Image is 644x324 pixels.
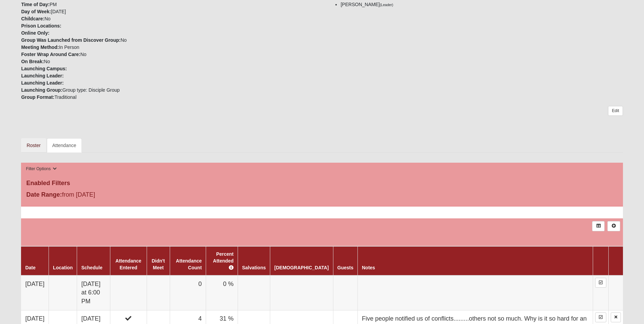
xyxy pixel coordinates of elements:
strong: Meeting Method: [21,44,59,50]
a: Alt+N [607,221,620,231]
th: Guests [333,246,357,275]
td: 0 [170,275,206,310]
label: Date Range: [26,190,62,199]
a: Didn't Meet [152,258,165,270]
a: Edit [608,106,623,116]
a: Location [53,265,73,270]
a: Attendance Entered [115,258,141,270]
strong: Group Was Launched from Discover Group: [21,37,121,43]
strong: Launching Leader: [21,73,63,78]
strong: Childcare: [21,16,44,21]
small: (Leader) [380,3,393,7]
strong: Launching Leader: [21,80,63,86]
a: Schedule [81,265,102,270]
div: from [DATE] [21,190,222,201]
th: Salvations [238,246,270,275]
strong: Foster Wrap Around Care: [21,52,80,57]
strong: Prison Locations: [21,23,61,29]
a: Export to Excel [592,221,605,231]
button: Filter Options [24,165,59,173]
a: Enter Attendance [595,278,606,288]
strong: On Break: [21,59,44,64]
strong: Group Format: [21,94,54,100]
h4: Enabled Filters [26,180,618,187]
td: 0 % [206,275,238,310]
td: [DATE] at 6:00 PM [77,275,110,310]
a: Notes [362,265,375,270]
a: Attendance Count [176,258,202,270]
th: [DEMOGRAPHIC_DATA] [270,246,333,275]
td: [DATE] [21,275,49,310]
a: Date [25,265,35,270]
a: Roster [21,138,46,152]
strong: Online Only: [21,30,49,36]
a: Percent Attended [213,251,234,270]
a: Attendance [47,138,82,152]
strong: Launching Group: [21,87,62,93]
strong: Day of Week: [21,9,51,14]
li: [PERSON_NAME] [341,1,623,8]
strong: Time of Day: [21,2,50,7]
strong: Launching Campus: [21,66,67,71]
